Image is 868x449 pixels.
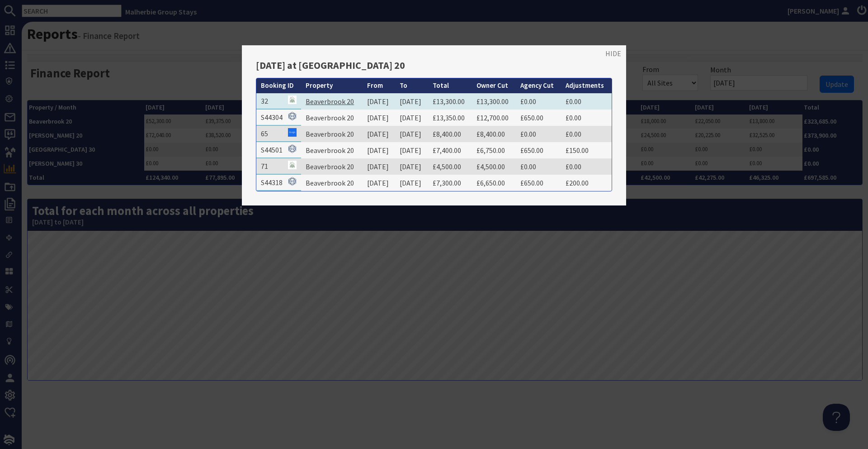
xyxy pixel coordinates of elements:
[476,178,505,187] a: £6,650.00
[288,144,297,153] img: Referer: Sleeps 12
[256,59,612,71] h3: [DATE] at [GEOGRAPHIC_DATA] 20
[561,78,612,93] th: Adjustments
[428,78,472,93] th: Total
[566,162,581,171] a: £0.00
[367,129,389,139] a: [DATE]
[363,78,396,93] th: From
[566,146,589,155] a: £150.00
[400,178,421,187] a: [DATE]
[256,78,301,93] th: Booking ID
[520,162,536,171] a: £0.00
[476,129,505,139] a: £8,400.00
[400,129,421,139] a: [DATE]
[400,146,421,155] a: [DATE]
[288,128,297,137] img: Referer: Google
[261,96,268,105] a: 32
[306,97,354,106] a: Beaverbrook 20
[367,162,389,171] a: [DATE]
[516,78,561,93] th: Agency Cut
[400,97,421,106] a: [DATE]
[433,178,461,187] a: £7,300.00
[367,178,389,187] a: [DATE]
[433,129,461,139] a: £8,400.00
[520,178,543,187] a: £650.00
[301,78,362,93] th: Property
[367,113,389,122] a: [DATE]
[261,145,283,154] a: S44501
[306,129,354,139] a: Beaverbrook 20
[395,78,428,93] th: To
[306,178,354,187] a: Beaverbrook 20
[566,129,581,139] a: £0.00
[261,129,268,138] a: 65
[306,162,354,171] a: Beaverbrook 20
[261,178,283,187] a: S44318
[476,162,505,171] a: £4,500.00
[367,97,389,106] a: [DATE]
[520,113,543,122] a: £650.00
[476,97,509,106] a: £13,300.00
[261,162,268,171] a: 71
[476,146,505,155] a: £6,750.00
[288,96,297,104] img: Referer: Malherbie Group Stays
[566,97,581,106] a: £0.00
[520,146,543,155] a: £650.00
[566,113,581,122] a: £0.00
[520,129,536,139] a: £0.00
[367,146,389,155] a: [DATE]
[433,113,465,122] a: £13,350.00
[433,162,461,171] a: £4,500.00
[288,177,297,186] img: Referer: Sleeps 12
[472,78,516,93] th: Owner Cut
[288,161,297,169] img: Referer: Malherbie Group Stays
[306,113,354,122] a: Beaverbrook 20
[476,113,509,122] a: £12,700.00
[433,146,461,155] a: £7,400.00
[306,146,354,155] a: Beaverbrook 20
[400,162,421,171] a: [DATE]
[288,112,297,120] img: Referer: Sleeps 12
[605,48,621,59] a: HIDE
[433,97,465,106] a: £13,300.00
[566,178,589,187] a: £200.00
[261,113,283,122] a: S44304
[400,113,421,122] a: [DATE]
[520,97,536,106] a: £0.00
